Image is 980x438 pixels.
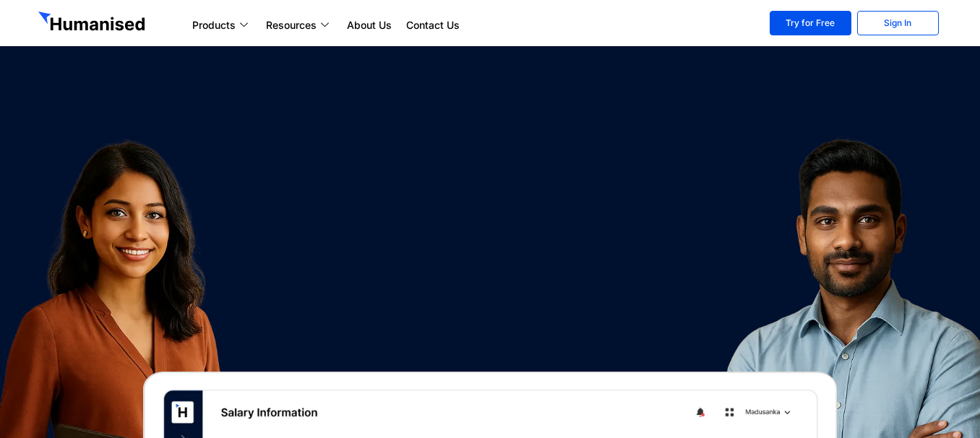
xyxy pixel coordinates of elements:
[340,17,399,34] a: About Us
[857,11,939,35] a: Sign In
[259,17,340,34] a: Resources
[399,17,467,34] a: Contact Us
[185,17,259,34] a: Products
[770,11,851,35] a: Try for Free
[38,12,148,35] img: GetHumanised Logo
